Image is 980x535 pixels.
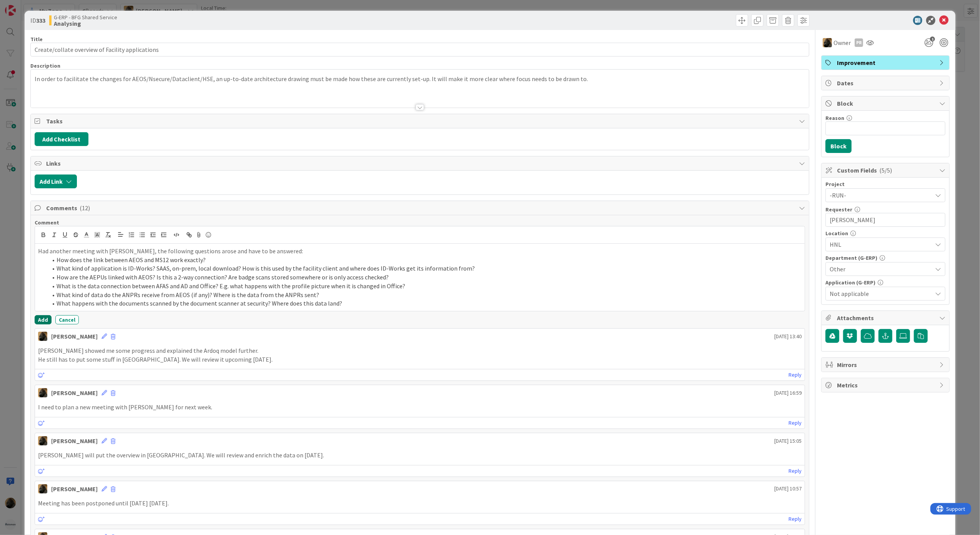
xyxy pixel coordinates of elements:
li: What kind of data do the ANPRs receive from AEOS (if any)? Where is the data from the ANPRs sent? [47,291,802,299]
div: [PERSON_NAME] [51,484,98,493]
span: [DATE] 16:59 [774,389,802,397]
span: [DATE] 15:05 [774,437,802,445]
input: type card name here... [30,43,810,56]
span: Custom Fields [837,166,935,175]
b: Analysing [54,20,117,27]
span: Metrics [837,380,935,390]
span: [DATE] 10:57 [774,485,802,493]
span: [DATE] 13:40 [774,332,802,341]
a: Reply [789,370,802,380]
label: Reason [825,115,844,121]
p: I need to plan a new meeting with [PERSON_NAME] for next week. [38,403,802,412]
span: G-ERP - BFG Shared Service [54,14,117,20]
a: Reply [789,418,802,428]
div: [PERSON_NAME] [51,332,98,341]
b: 333 [36,17,45,24]
label: Requester [825,206,852,213]
span: Description [30,62,60,69]
button: Add Checklist [35,132,88,146]
p: Meeting has been postponed until [DATE] [DATE]. [38,499,802,508]
li: What happens with the documents scanned by the document scanner at security? Where does this data... [47,299,802,308]
img: ND [38,436,47,445]
div: Location [825,231,945,236]
label: Title [30,36,43,43]
button: Block [825,139,852,153]
p: In order to facilitate the changes for AEOS/Nsecure/Dataclient/HSE, an up-to-date architecture dr... [35,75,805,83]
div: [PERSON_NAME] [51,388,98,397]
span: ( 12 ) [80,204,90,212]
span: HNL [830,240,932,249]
span: Comments [46,203,795,213]
li: What kind of application is ID-Works? SAAS, on-prem, local download? How is this used by the faci... [47,264,802,273]
span: Owner [834,38,851,47]
span: Comment [35,219,59,226]
span: 1 [930,37,935,42]
span: Support [16,1,35,10]
span: Other [830,264,932,274]
div: PR [855,38,863,47]
button: Cancel [55,315,79,324]
div: Application (G-ERP) [825,280,945,285]
span: Dates [837,78,935,88]
button: Add [35,315,52,324]
div: [PERSON_NAME] [51,436,98,445]
button: Add Link [35,174,77,188]
a: Reply [789,514,802,524]
span: Links [46,159,795,168]
div: Project [825,181,945,187]
span: ( 5/5 ) [879,166,892,174]
span: Mirrors [837,360,935,369]
p: [PERSON_NAME] showed me some progress and explained the Ardoq model further. [38,346,802,355]
span: ID [30,16,45,25]
img: ND [38,388,47,397]
span: Tasks [46,116,795,126]
span: -RUN- [830,190,928,201]
img: ND [38,484,47,493]
span: Improvement [837,58,935,67]
span: Attachments [837,313,935,322]
li: How are the AEPUs linked with AEOS? Is this a 2-way connection? Are badge scans stored somewhere ... [47,273,802,282]
img: ND [38,332,47,341]
p: He still has to put some stuff in [GEOGRAPHIC_DATA]. We will review it upcoming [DATE]. [38,355,802,364]
div: Department (G-ERP) [825,255,945,261]
span: Not applicable [830,289,932,298]
li: How does the link between AEOS and MS12 work exactly? [47,256,802,264]
img: ND [823,38,832,47]
p: [PERSON_NAME] will put the overview in [GEOGRAPHIC_DATA]. We will review and enrich the data on [... [38,451,802,460]
li: What is the data connection between AFAS and AD and Office? E.g. what happens with the profile pi... [47,282,802,291]
a: Reply [789,466,802,476]
p: Had another meeting with [PERSON_NAME], the following questions arose and have to be answered: [38,247,802,256]
span: Block [837,99,935,108]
